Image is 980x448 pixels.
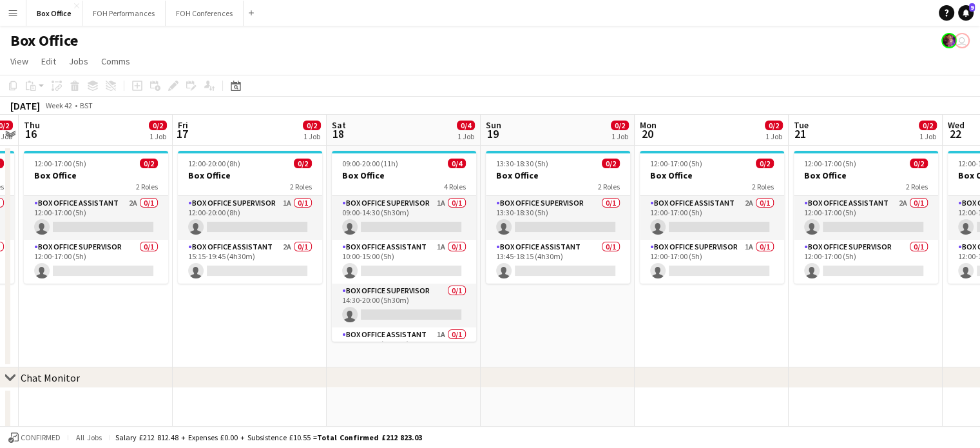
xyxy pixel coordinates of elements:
button: FOH Performances [82,1,166,26]
button: FOH Conferences [166,1,244,26]
a: Jobs [64,53,93,70]
a: Comms [96,53,135,70]
app-user-avatar: Millie Haldane [954,33,970,48]
a: Edit [36,53,61,70]
div: Chat Monitor [21,371,80,384]
span: Confirmed [21,433,61,442]
span: Edit [41,55,56,67]
h1: Box Office [10,31,78,50]
span: View [10,55,28,67]
app-user-avatar: Frazer Mclean [941,33,957,48]
div: [DATE] [10,99,40,112]
span: Total Confirmed £212 823.03 [317,433,422,442]
span: Jobs [69,55,88,67]
div: BST [80,101,93,110]
span: Week 42 [43,101,75,110]
span: All jobs [73,433,104,442]
span: Comms [101,55,130,67]
div: Salary £212 812.48 + Expenses £0.00 + Subsistence £10.55 = [115,433,422,442]
span: 9 [969,3,975,12]
button: Box Office [26,1,82,26]
a: 9 [958,5,974,21]
a: View [5,53,34,70]
button: Confirmed [6,431,62,445]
